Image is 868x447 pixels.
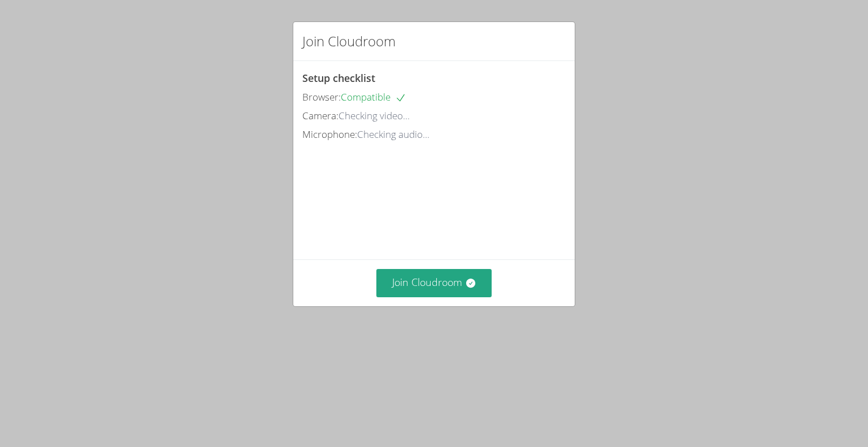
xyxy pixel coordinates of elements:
span: Checking audio... [357,128,429,141]
span: Setup checklist [302,71,375,85]
button: Join Cloudroom [376,269,492,297]
span: Camera: [302,109,338,122]
h2: Join Cloudroom [302,31,396,51]
span: Browser: [302,90,341,103]
span: Microphone: [302,128,357,141]
span: Compatible [341,90,406,103]
span: Checking video... [338,109,410,122]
